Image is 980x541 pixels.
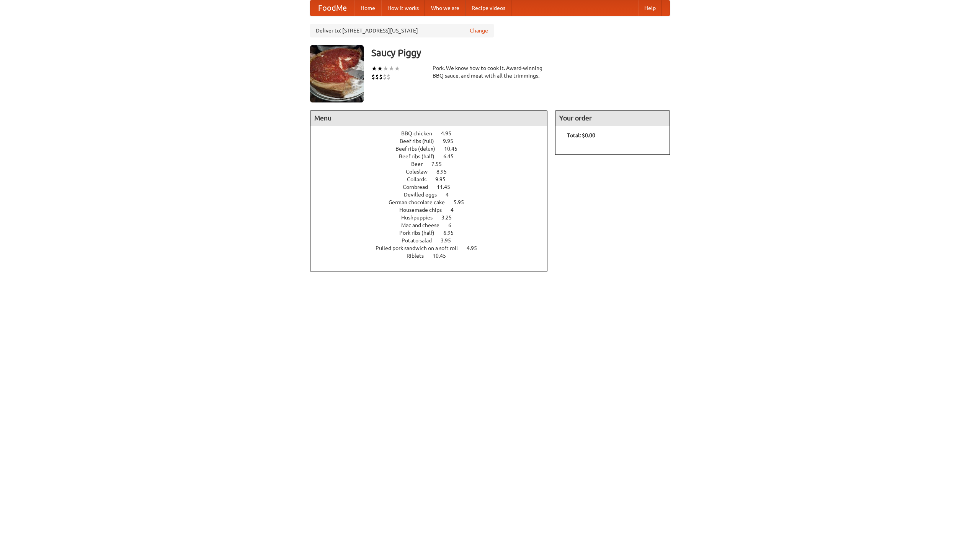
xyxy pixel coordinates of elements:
a: Riblets 10.45 [407,253,460,259]
span: Beef ribs (full) [400,138,442,144]
span: 4.95 [467,245,485,251]
a: Mac and cheese 6 [401,222,465,228]
span: 10.45 [433,253,454,259]
a: Potato salad 3.95 [402,237,465,244]
h3: Saucy Piggy [371,45,670,60]
a: Cornbread 11.45 [403,184,464,190]
span: Beef ribs (delux) [395,146,443,152]
span: BBQ chicken [401,130,440,136]
span: Hushpuppies [401,214,440,221]
span: Housemade chips [399,207,449,213]
h4: Menu [310,110,547,126]
li: ★ [377,64,383,73]
a: Beef ribs (half) 6.45 [399,153,468,159]
span: 10.45 [444,146,465,152]
span: 5.95 [454,199,472,205]
span: 3.95 [441,237,459,244]
li: $ [383,73,387,81]
span: Cornbread [403,184,436,190]
a: Help [638,0,662,16]
a: Hushpuppies 3.25 [401,214,466,221]
span: Coleslaw [406,169,435,175]
a: Coleslaw 8.95 [406,169,461,175]
span: 6 [448,222,459,228]
b: Total: $0.00 [567,132,595,138]
span: Riblets [407,253,431,259]
a: Beer 7.55 [411,161,456,167]
span: 4 [451,207,461,213]
span: Devilled eggs [404,192,444,198]
a: Collards 9.95 [407,176,460,182]
h4: Your order [555,110,670,126]
a: Change [470,27,488,34]
a: BBQ chicken 4.95 [401,130,465,136]
span: Collards [407,176,434,182]
span: 8.95 [436,169,454,175]
li: ★ [383,64,389,73]
span: Beer [411,161,430,167]
span: 11.45 [437,184,458,190]
a: Housemade chips 4 [399,207,468,213]
span: 4 [446,192,456,198]
li: $ [379,73,383,81]
a: Who we are [425,0,465,16]
a: Recipe videos [465,0,511,16]
li: $ [371,73,375,81]
span: 7.55 [431,161,449,167]
li: ★ [389,64,394,73]
li: $ [375,73,379,81]
a: Devilled eggs 4 [404,192,463,198]
a: Beef ribs (delux) 10.45 [395,146,472,152]
span: Potato salad [402,237,439,244]
span: Mac and cheese [401,222,447,228]
li: ★ [394,64,400,73]
a: Pulled pork sandwich on a soft roll 4.95 [376,245,491,251]
li: ★ [371,64,377,73]
div: Deliver to: [STREET_ADDRESS][US_STATE] [310,24,494,37]
a: German chocolate cake 5.95 [389,199,478,205]
span: 9.95 [443,138,461,144]
img: angular.jpg [310,45,364,102]
li: $ [387,73,390,81]
div: Pork. We know how to cook it. Award-winning BBQ sauce, and meat with all the trimmings. [433,64,547,80]
span: 6.45 [443,153,461,159]
span: Beef ribs (half) [399,153,442,159]
a: Pork ribs (half) 6.95 [399,230,468,236]
span: Pork ribs (half) [399,230,442,236]
span: Pulled pork sandwich on a soft roll [376,245,465,251]
a: FoodMe [310,0,354,16]
span: 4.95 [441,130,459,136]
span: 9.95 [435,176,453,182]
a: Home [354,0,381,16]
span: 6.95 [443,230,461,236]
span: German chocolate cake [389,199,452,205]
span: 3.25 [441,214,459,221]
a: Beef ribs (full) 9.95 [400,138,467,144]
a: How it works [381,0,425,16]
